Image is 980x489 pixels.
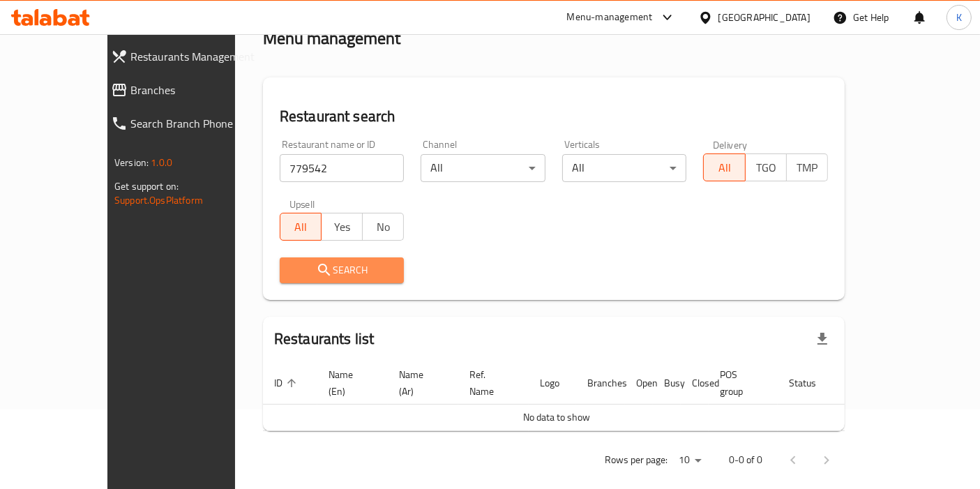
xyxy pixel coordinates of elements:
[329,366,371,400] span: Name (En)
[718,10,811,25] div: [GEOGRAPHIC_DATA]
[114,153,149,172] span: Version:
[681,362,709,405] th: Closed
[130,115,260,132] span: Search Branch Phone
[605,451,668,469] p: Rows per page:
[562,154,687,182] div: All
[263,27,400,50] h2: Menu management
[673,450,707,471] div: Rows per page:
[709,158,739,178] span: All
[567,9,653,26] div: Menu-management
[114,191,203,209] a: Support.OpsPlatform
[745,153,787,181] button: TGO
[529,362,576,405] th: Logo
[321,213,363,241] button: Yes
[114,177,179,195] span: Get support on:
[263,362,899,431] table: enhanced table
[368,217,398,237] span: No
[751,158,781,178] span: TGO
[130,82,260,98] span: Branches
[286,217,316,237] span: All
[576,362,625,405] th: Branches
[362,213,404,241] button: No
[100,73,271,107] a: Branches
[720,366,761,400] span: POS group
[280,106,828,127] h2: Restaurant search
[421,154,545,182] div: All
[100,107,271,140] a: Search Branch Phone
[789,375,834,391] span: Status
[653,362,681,405] th: Busy
[274,329,374,349] h2: Restaurants list
[713,140,748,149] label: Delivery
[280,257,405,283] button: Search
[523,408,590,426] span: No data to show
[100,40,271,73] a: Restaurants Management
[806,322,839,356] div: Export file
[469,366,512,400] span: Ref. Name
[729,451,762,469] p: 0-0 of 0
[956,10,962,25] span: K
[280,213,322,241] button: All
[625,362,653,405] th: Open
[289,199,315,209] label: Upsell
[151,153,172,172] span: 1.0.0
[792,158,822,178] span: TMP
[130,48,260,65] span: Restaurants Management
[786,153,828,181] button: TMP
[399,366,442,400] span: Name (Ar)
[274,375,301,391] span: ID
[291,262,393,279] span: Search
[327,217,357,237] span: Yes
[280,154,405,182] input: Search for restaurant name or ID..
[703,153,745,181] button: All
